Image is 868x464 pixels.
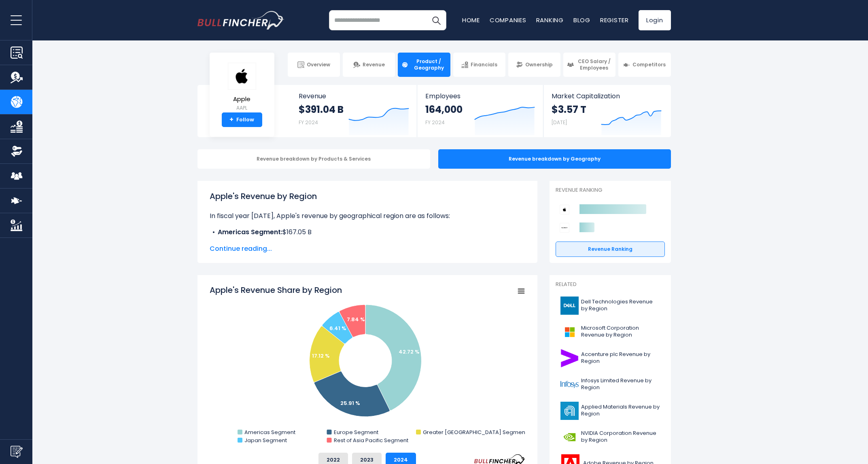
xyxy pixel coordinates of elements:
div: Revenue breakdown by Geography [438,149,671,169]
img: AMAT logo [560,402,579,420]
span: Product / Geography [411,58,446,71]
a: CEO Salary / Employees [563,53,615,77]
li: $167.05 B [210,227,525,237]
a: Product / Geography [398,53,450,77]
a: Microsoft Corporation Revenue by Region [556,321,665,343]
img: bullfincher logo [197,11,284,30]
a: Revenue Ranking [556,242,665,257]
a: Register [600,16,629,24]
img: Ownership [11,145,23,157]
a: Apple AAPL [227,62,257,113]
small: [DATE] [552,119,567,126]
span: Continue reading... [210,244,525,254]
b: Europe Segment: [218,237,274,246]
span: Accenture plc Revenue by Region [581,351,660,365]
text: Japan Segment [244,436,287,444]
span: Microsoft Corporation Revenue by Region [581,325,660,339]
tspan: Apple's Revenue Share by Region [210,284,342,296]
a: Ownership [508,53,560,77]
a: Companies [490,16,526,24]
p: In fiscal year [DATE], Apple's revenue by geographical region are as follows: [210,211,525,221]
a: Go to homepage [197,11,284,30]
span: NVIDIA Corporation Revenue by Region [581,430,660,444]
strong: $3.57 T [552,103,586,116]
a: +Follow [222,112,262,127]
text: Greater [GEOGRAPHIC_DATA] Segment [423,428,527,436]
strong: + [229,116,233,123]
text: 6.41 % [329,324,346,332]
img: ACN logo [560,349,579,367]
span: Dell Technologies Revenue by Region [581,299,660,312]
small: AAPL [228,104,256,112]
span: Infosys Limited Revenue by Region [581,377,660,391]
span: Revenue [299,92,409,100]
a: Revenue $391.04 B FY 2024 [291,85,417,137]
a: NVIDIA Corporation Revenue by Region [556,426,665,448]
img: INFY logo [560,375,579,394]
small: FY 2024 [425,119,445,126]
div: Revenue breakdown by Products & Services [197,149,430,169]
p: Related [556,281,665,288]
a: Employees 164,000 FY 2024 [417,85,543,137]
a: Revenue [343,53,395,77]
p: Revenue Ranking [556,187,665,194]
text: Europe Segment [333,428,378,436]
span: Revenue [363,61,385,68]
small: FY 2024 [299,119,318,126]
img: Sony Group Corporation competitors logo [560,223,569,233]
a: Market Capitalization $3.57 T [DATE] [543,85,670,137]
span: Ownership [525,61,553,68]
a: Ranking [536,16,564,24]
a: Dell Technologies Revenue by Region [556,295,665,317]
text: 17.12 % [312,352,330,360]
a: Accenture plc Revenue by Region [556,347,665,369]
span: Overview [307,61,330,68]
a: Home [462,16,480,24]
a: Blog [573,16,590,24]
a: Infosys Limited Revenue by Region [556,373,665,396]
text: 7.84 % [347,316,365,323]
text: Americas Segment [244,428,295,436]
text: 42.72 % [399,348,420,356]
a: Overview [288,53,340,77]
h1: Apple's Revenue by Region [210,190,525,202]
a: Applied Materials Revenue by Region [556,400,665,422]
strong: 164,000 [425,103,463,116]
a: Competitors [618,53,671,77]
img: Apple competitors logo [560,205,569,214]
text: Rest of Asia Pacific Segment [333,436,408,444]
img: MSFT logo [560,323,579,341]
b: Americas Segment: [218,227,282,237]
span: CEO Salary / Employees [576,58,612,71]
button: Search [426,10,446,30]
span: Applied Materials Revenue by Region [581,404,660,417]
a: Login [639,10,671,30]
img: DELL logo [560,297,579,315]
span: Market Capitalization [552,92,662,100]
span: Financials [471,61,497,68]
svg: Apple's Revenue Share by Region [210,284,525,446]
span: Competitors [632,61,666,68]
strong: $391.04 B [299,103,344,116]
text: 25.91 % [340,399,360,407]
span: Apple [228,96,256,103]
img: NVDA logo [560,428,579,446]
li: $101.33 B [210,237,525,247]
span: Employees [425,92,535,100]
a: Financials [453,53,505,77]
